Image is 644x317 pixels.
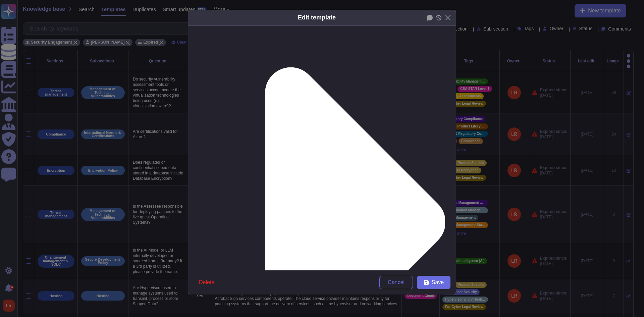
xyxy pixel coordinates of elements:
[199,280,214,285] span: Delete
[432,280,444,285] span: Save
[388,280,405,285] span: Cancel
[379,276,413,289] button: Cancel
[417,276,450,289] button: Save
[194,276,220,289] button: Delete
[443,12,453,23] button: Close
[298,13,336,22] div: Edit template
